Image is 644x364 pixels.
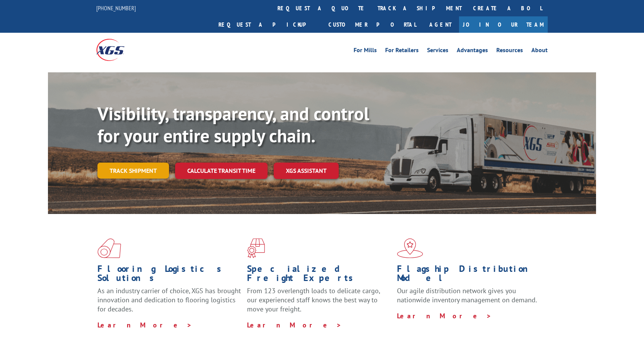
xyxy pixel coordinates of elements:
[247,321,342,329] a: Learn More >
[247,238,265,258] img: xgs-icon-focused-on-flooring-red
[175,163,268,179] a: Calculate transit time
[96,4,136,12] a: [PHONE_NUMBER]
[247,264,391,286] h1: Specialized Freight Experts
[97,286,241,313] span: As an industry carrier of choice, XGS has brought innovation and dedication to flooring logistics...
[323,16,422,33] a: Customer Portal
[397,264,541,286] h1: Flagship Distribution Model
[496,47,523,56] a: Resources
[427,47,448,56] a: Services
[97,102,369,147] b: Visibility, transparency, and control for your entire supply chain.
[385,47,419,56] a: For Retailers
[422,16,459,33] a: Agent
[97,238,121,258] img: xgs-icon-total-supply-chain-intelligence-red
[274,163,339,179] a: XGS ASSISTANT
[397,238,423,258] img: xgs-icon-flagship-distribution-model-red
[97,321,192,329] a: Learn More >
[247,286,391,320] p: From 123 overlength loads to delicate cargo, our experienced staff knows the best way to move you...
[97,264,241,286] h1: Flooring Logistics Solutions
[354,47,377,56] a: For Mills
[97,163,169,179] a: Track shipment
[459,16,548,33] a: Join Our Team
[397,311,492,320] a: Learn More >
[457,47,488,56] a: Advantages
[213,16,323,33] a: Request a pickup
[531,47,548,56] a: About
[397,286,537,304] span: Our agile distribution network gives you nationwide inventory management on demand.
